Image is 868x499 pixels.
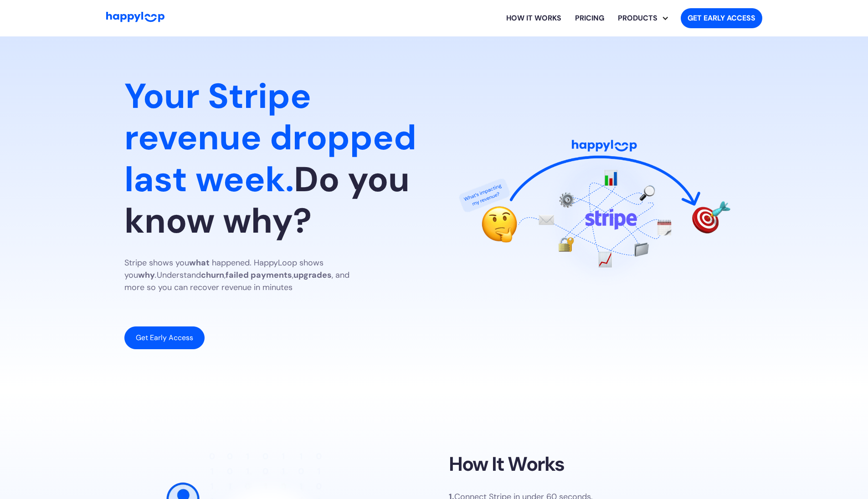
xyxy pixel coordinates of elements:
[293,270,332,280] strong: upgrades
[106,12,164,25] a: Go to Home Page
[124,73,416,202] span: Your Stripe revenue dropped last week.
[681,8,762,28] a: Get started with HappyLoop
[155,270,157,280] em: .
[568,4,611,33] a: View HappyLoop pricing plans
[499,4,568,33] a: Learn how HappyLoop works
[124,76,420,242] h1: Do you know why?
[189,257,210,268] strong: what
[138,270,155,280] strong: why
[124,326,205,349] a: Get Early Access
[449,453,565,476] h2: How It Works
[124,257,370,294] p: Stripe shows you happened. HappyLoop shows you Understand , , , and more so you can recover reven...
[611,13,664,24] div: PRODUCTS
[106,12,164,22] img: HappyLoop Logo
[611,4,673,33] div: Explore HappyLoop use cases
[226,270,292,280] strong: failed payments
[201,270,224,280] strong: churn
